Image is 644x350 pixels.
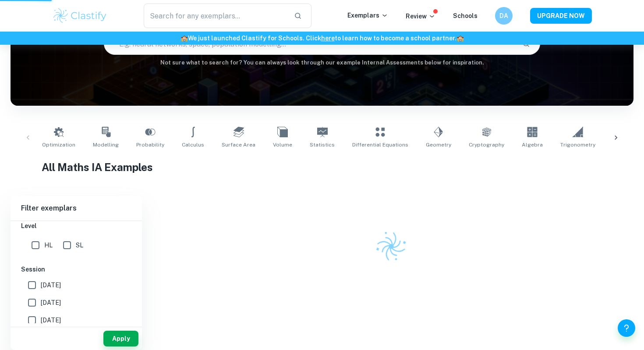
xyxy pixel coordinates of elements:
[41,298,61,307] span: [DATE]
[52,7,108,25] img: Clastify logo
[371,226,412,267] img: Clastify logo
[456,35,464,42] span: 🏫
[42,141,75,149] span: Optimization
[522,141,543,149] span: Algebra
[42,159,602,175] h1: All Maths IA Examples
[406,11,435,21] p: Review
[11,58,633,67] h6: Not sure what to search for? You can always look through our example Internal Assessments below f...
[11,196,142,221] h6: Filter exemplars
[495,7,513,25] button: DA
[222,141,255,149] span: Surface Area
[182,141,204,149] span: Calculus
[93,141,119,149] span: Modelling
[469,141,504,149] span: Cryptography
[618,319,635,337] button: Help and Feedback
[41,315,61,325] span: [DATE]
[2,33,642,43] h6: We just launched Clastify for Schools. Click to learn how to become a school partner.
[76,240,83,250] span: SL
[273,141,292,149] span: Volume
[530,8,592,24] button: UPGRADE NOW
[180,35,188,42] span: 🏫
[347,11,388,20] p: Exemplars
[44,240,53,250] span: HL
[21,221,131,231] h6: Level
[352,141,408,149] span: Differential Equations
[41,280,61,290] span: [DATE]
[310,141,335,149] span: Statistics
[426,141,451,149] span: Geometry
[136,141,164,149] span: Probability
[499,11,509,21] h6: DA
[144,4,287,28] input: Search for any exemplars...
[21,264,131,274] h6: Session
[453,12,478,19] a: Schools
[560,141,595,149] span: Trigonometry
[103,331,138,346] button: Apply
[321,35,335,42] a: here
